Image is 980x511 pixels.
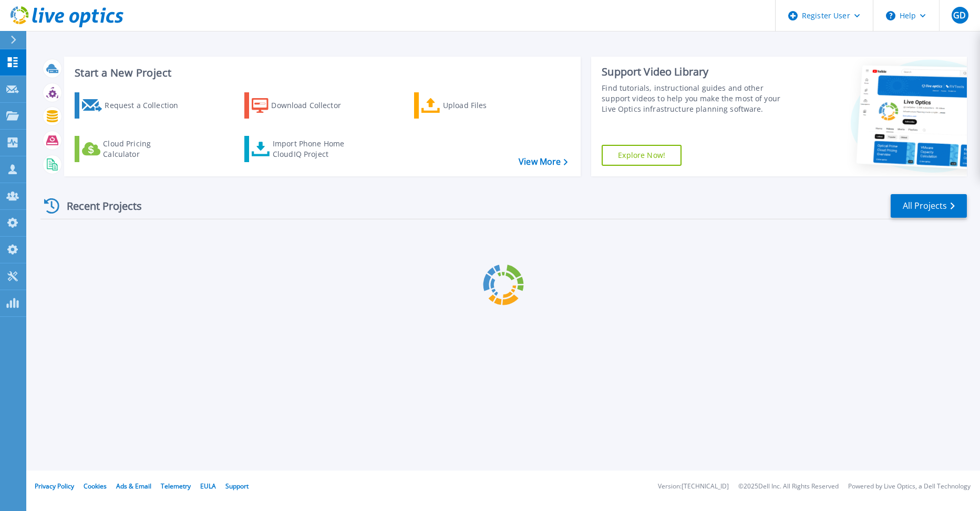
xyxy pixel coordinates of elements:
li: Powered by Live Optics, a Dell Technology [848,483,971,490]
h3: Start a New Project [75,67,567,79]
a: Cookies [84,482,107,491]
a: Explore Now! [602,145,682,166]
div: Recent Projects [40,193,156,219]
div: Request a Collection [105,95,189,116]
div: Download Collector [271,95,355,116]
a: View More [519,157,568,167]
div: Support Video Library [602,65,793,79]
a: All Projects [891,194,967,218]
div: Cloud Pricing Calculator [103,139,187,159]
div: Upload Files [443,95,527,116]
div: Import Phone Home CloudIQ Project [273,139,355,159]
a: Privacy Policy [35,482,74,491]
a: Request a Collection [75,92,192,119]
a: Download Collector [244,92,362,119]
a: EULA [200,482,216,491]
a: Ads & Email [116,482,151,491]
a: Upload Files [414,92,531,119]
li: Version: [TECHNICAL_ID] [658,483,729,490]
a: Telemetry [161,482,191,491]
a: Cloud Pricing Calculator [75,136,192,162]
a: Support [225,482,249,491]
span: GD [953,11,966,19]
li: © 2025 Dell Inc. All Rights Reserved [738,483,839,490]
div: Find tutorials, instructional guides and other support videos to help you make the most of your L... [602,83,793,114]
